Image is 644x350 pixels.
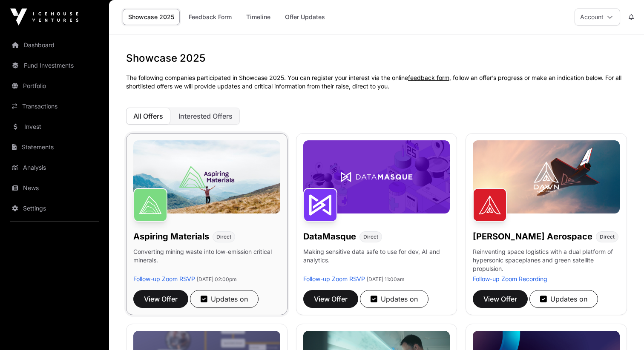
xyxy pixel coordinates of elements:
[473,290,528,308] button: View Offer
[133,275,195,282] a: Follow-up Zoom RSVP
[303,275,365,282] a: Follow-up Zoom RSVP
[133,290,188,308] button: View Offer
[363,233,378,240] span: Direct
[241,9,276,25] a: Timeline
[197,276,237,282] span: [DATE] 02:00pm
[600,233,615,240] span: Direct
[473,230,592,242] h1: [PERSON_NAME] Aerospace
[123,9,180,25] a: Showcase 2025
[529,290,598,308] button: Updates on
[133,112,163,120] span: All Offers
[7,56,102,75] a: Fund Investments
[144,294,178,304] span: View Offer
[10,9,78,26] img: Icehouse Ventures Logo
[171,108,240,125] button: Interested Offers
[7,36,102,54] a: Dashboard
[575,9,620,26] button: Account
[303,290,358,308] button: View Offer
[126,51,627,65] h1: Showcase 2025
[601,309,644,350] iframe: Chat Widget
[7,179,102,197] a: News
[201,294,248,304] div: Updates on
[133,188,167,222] img: Aspiring Materials
[133,230,209,242] h1: Aspiring Materials
[473,248,620,275] p: Reinventing space logistics with a dual platform of hypersonic spaceplanes and green satellite pr...
[360,290,428,308] button: Updates on
[303,140,450,213] img: DataMasque-Banner.jpg
[540,294,587,304] div: Updates on
[126,74,627,91] p: The following companies participated in Showcase 2025. You can register your interest via the onl...
[178,112,233,120] span: Interested Offers
[303,188,337,222] img: DataMasque
[279,9,331,25] a: Offer Updates
[183,9,237,25] a: Feedback Form
[7,158,102,177] a: Analysis
[371,294,418,304] div: Updates on
[133,248,280,275] p: Converting mining waste into low-emission critical minerals.
[7,199,102,218] a: Settings
[303,230,356,242] h1: DataMasque
[473,275,547,282] a: Follow-up Zoom Recording
[314,294,348,304] span: View Offer
[7,138,102,157] a: Statements
[216,233,231,240] span: Direct
[126,108,170,125] button: All Offers
[7,77,102,95] a: Portfolio
[473,188,507,222] img: Dawn Aerospace
[367,276,405,282] span: [DATE] 11:00am
[303,248,450,275] p: Making sensitive data safe to use for dev, AI and analytics.
[473,140,620,213] img: Dawn-Banner.jpg
[133,140,280,213] img: Aspiring-Banner.jpg
[190,290,259,308] button: Updates on
[483,294,517,304] span: View Offer
[7,117,102,136] a: Invest
[408,74,449,81] a: feedback form
[7,97,102,116] a: Transactions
